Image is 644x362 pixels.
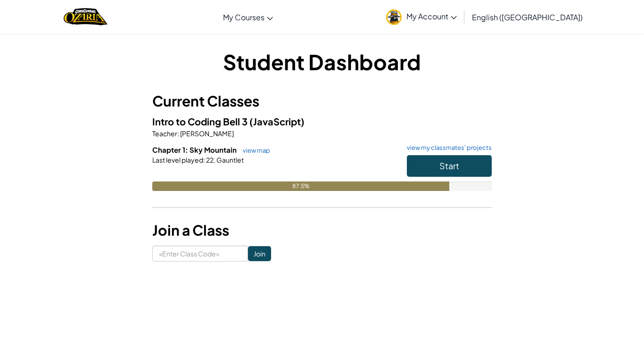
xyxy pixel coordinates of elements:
[152,90,492,112] h3: Current Classes
[249,115,305,127] span: (JavaScript)
[402,145,492,151] a: view my classmates' projects
[152,129,177,138] span: Teacher
[467,4,587,30] a: English ([GEOGRAPHIC_DATA])
[152,246,248,262] input: <Enter Class Code>
[152,145,238,154] span: Chapter 1: Sky Mountain
[223,12,264,22] span: My Courses
[472,12,583,22] span: English ([GEOGRAPHIC_DATA])
[64,7,107,26] a: Ozaria by CodeCombat logo
[203,156,205,164] span: :
[386,9,402,25] img: avatar
[64,7,107,26] img: Home
[152,156,203,164] span: Last level played
[179,129,234,138] span: [PERSON_NAME]
[205,156,215,164] span: 22.
[215,156,244,164] span: Gauntlet
[439,160,459,171] span: Start
[152,220,492,241] h3: Join a Class
[152,47,492,76] h1: Student Dashboard
[381,2,462,32] a: My Account
[407,155,492,177] button: Start
[152,115,249,127] span: Intro to Coding Bell 3
[238,147,270,154] a: view map
[152,181,449,191] div: 87.5%
[177,129,179,138] span: :
[218,4,278,30] a: My Courses
[248,246,271,261] input: Join
[406,11,457,21] span: My Account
